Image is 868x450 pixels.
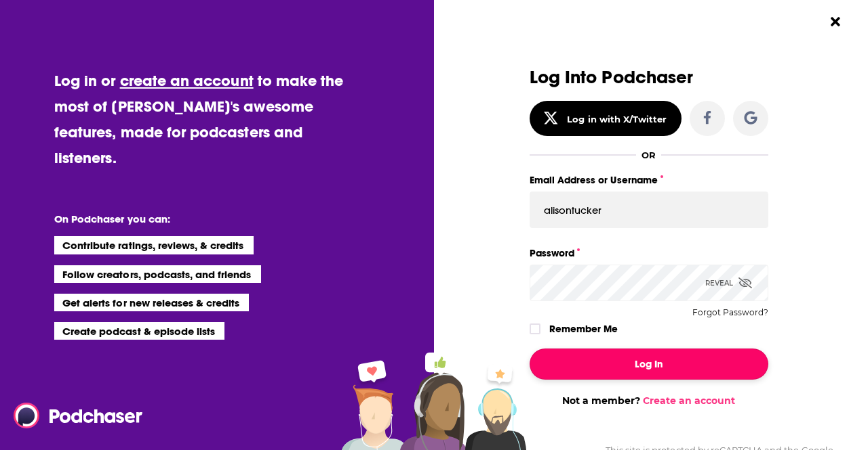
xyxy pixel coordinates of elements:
button: Log In [530,348,768,380]
a: create an account [120,71,254,90]
button: Close Button [823,9,848,35]
div: Reveal [705,265,752,301]
button: Log in with X/Twitter [530,101,682,136]
input: Email Address or Username [530,192,768,228]
li: Get alerts for new releases & credits [54,294,249,311]
label: Password [530,244,768,262]
h3: Log Into Podchaser [530,68,768,87]
a: Podchaser - Follow, Share and Rate Podcasts [14,403,133,428]
div: Not a member? [530,395,768,407]
img: Podchaser - Follow, Share and Rate Podcasts [14,403,144,428]
div: Log in with X/Twitter [567,114,667,125]
button: Forgot Password? [692,308,768,317]
li: On Podchaser you can: [54,212,325,225]
li: Contribute ratings, reviews, & credits [54,236,254,254]
li: Follow creators, podcasts, and friends [54,265,261,283]
div: OR [642,150,656,160]
label: Email Address or Username [530,171,768,189]
a: Create an account [643,395,735,407]
label: Remember Me [549,320,618,338]
li: Create podcast & episode lists [54,322,224,340]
